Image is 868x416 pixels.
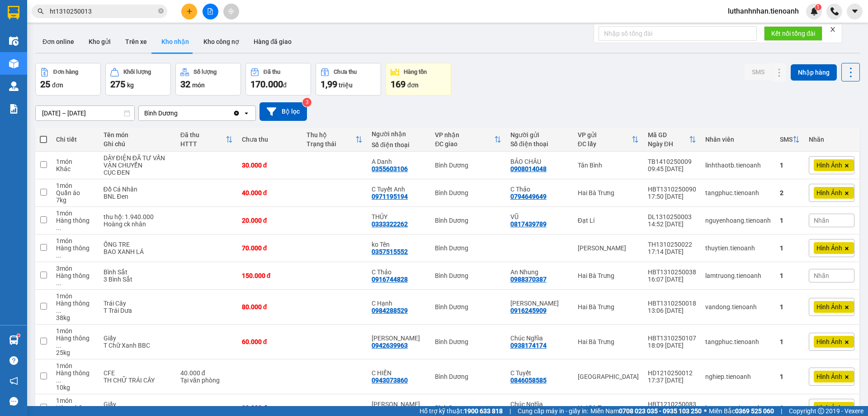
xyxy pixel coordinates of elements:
[9,377,18,385] span: notification
[648,186,696,193] div: HBT1310250090
[435,217,501,224] div: Bình Dương
[372,377,408,384] div: 0943073860
[50,6,156,16] input: Tìm tên, số ĐT hoặc mã đơn
[9,104,19,114] img: solution-icon
[203,4,218,19] button: file-add
[764,26,822,41] button: Kết nối tổng đài
[9,36,19,46] img: warehouse-icon
[814,217,829,224] span: Nhãn
[435,338,501,345] div: Bình Dương
[510,131,569,139] div: Người gửi
[705,338,771,345] div: tangphuc.tienoanh
[407,81,419,89] span: đơn
[242,136,298,143] div: Chưa thu
[56,377,61,384] span: ...
[307,140,355,148] div: Trạng thái
[791,64,837,81] button: Nhập hàng
[815,4,821,10] sup: 1
[704,409,707,413] span: ⚪️
[56,252,61,259] span: ...
[745,64,772,80] button: SMS
[816,161,842,169] span: Hình Ảnh
[242,162,298,169] div: 30.000 đ
[372,130,426,138] div: Người nhận
[818,408,824,414] span: copyright
[242,338,298,345] div: 60.000 đ
[228,8,234,14] span: aim
[56,182,94,189] div: 1 món
[780,162,800,169] div: 1
[56,210,94,217] div: 1 món
[250,79,283,90] span: 170.000
[648,165,696,172] div: 09:45 [DATE]
[780,373,800,380] div: 1
[435,162,501,169] div: Bình Dương
[56,272,94,287] div: Hàng thông thường
[180,140,226,148] div: HTTT
[705,244,771,252] div: thuytien.tienoanh
[104,169,171,176] div: CỤC ĐEN
[578,189,639,196] div: Hai Bà Trưng
[56,189,94,196] div: Quần áo
[780,189,800,196] div: 2
[242,244,298,252] div: 70.000 đ
[104,140,171,148] div: Ghi chú
[372,276,408,283] div: 0916744828
[53,69,78,75] div: Đơn hàng
[56,369,94,384] div: Hàng thông thường
[372,158,426,165] div: A Danh
[648,140,689,148] div: Ngày ĐH
[52,81,63,89] span: đơn
[648,213,696,220] div: DL1310250003
[780,136,793,143] div: SMS
[104,401,171,408] div: Giấy
[259,102,307,121] button: Bộ lọc
[35,63,101,96] button: Đơn hàng25đơn
[810,7,818,15] img: icon-new-feature
[35,31,81,53] button: Đơn online
[816,373,842,381] span: Hình Ảnh
[648,131,689,139] div: Mã GD
[648,268,696,276] div: HBT1310250038
[705,162,771,169] div: linhthaotb.tienoanh
[9,59,19,68] img: warehouse-icon
[510,276,547,283] div: 0988370387
[510,268,569,276] div: An Nhung
[847,4,863,19] button: caret-down
[81,31,118,53] button: Kho gửi
[242,217,298,224] div: 20.000 đ
[56,196,94,204] div: 7 kg
[9,335,19,345] img: warehouse-icon
[372,186,426,193] div: C Tuyết Anh
[599,26,757,41] input: Nhập số tổng đài
[242,189,298,196] div: 40.000 đ
[648,248,696,255] div: 17:14 [DATE]
[179,109,179,118] input: Selected Bình Dương.
[283,81,287,89] span: đ
[372,141,426,148] div: Số điện thoại
[578,404,639,411] div: Hai Bà Trưng
[56,224,61,231] span: ...
[56,217,94,231] div: Hàng thông thường
[648,307,696,314] div: 13:06 [DATE]
[510,300,569,307] div: C Hồng
[36,106,134,120] input: Select a date range.
[176,128,237,152] th: Toggle SortBy
[105,63,171,96] button: Khối lượng275kg
[104,342,171,349] div: T Chữ Xanh BBC
[510,165,547,172] div: 0908014048
[648,220,696,228] div: 14:52 [DATE]
[816,189,842,197] span: Hình Ảnh
[372,248,408,255] div: 0357515552
[510,369,569,377] div: C Tuyết
[372,241,426,248] div: ko Tên
[123,69,151,75] div: Khối lượng
[56,307,61,314] span: ...
[420,406,503,416] span: Hỗ trợ kỹ thuật:
[56,314,94,321] div: 38 kg
[435,131,494,139] div: VP nhận
[578,373,639,380] div: [GEOGRAPHIC_DATA]
[144,109,178,118] div: Bình Dương
[56,292,94,300] div: 1 món
[573,128,643,152] th: Toggle SortBy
